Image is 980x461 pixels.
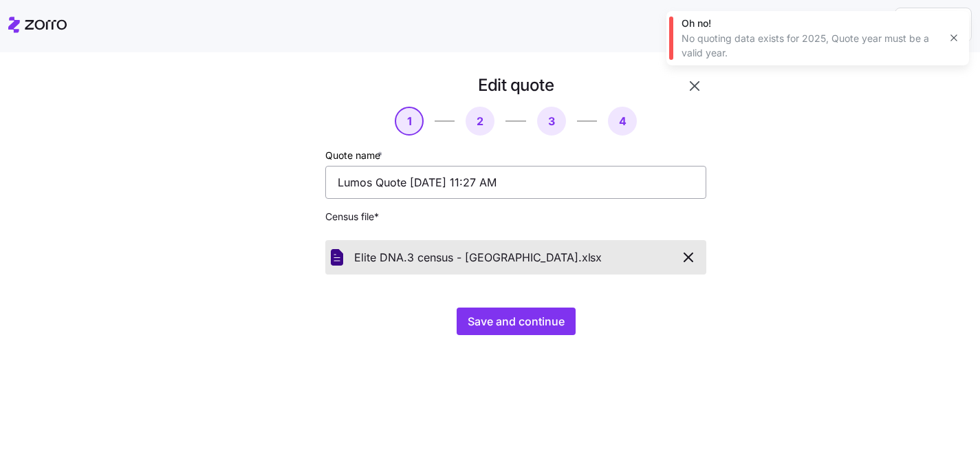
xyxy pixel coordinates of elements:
[582,249,602,266] span: xlsx
[682,17,939,30] div: Oh no!
[468,313,565,330] span: Save and continue
[466,107,494,136] button: 2
[354,249,582,266] span: Elite DNA.3 census - [GEOGRAPHIC_DATA].
[457,308,576,335] button: Save and continue
[325,210,706,224] span: Census file *
[608,107,637,136] button: 4
[537,107,566,136] button: 3
[682,32,939,60] div: No quoting data exists for 2025, Quote year must be a valid year.
[325,148,385,163] label: Quote name
[325,166,706,199] input: Quote name
[395,107,424,136] button: 1
[478,74,554,96] h1: Edit quote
